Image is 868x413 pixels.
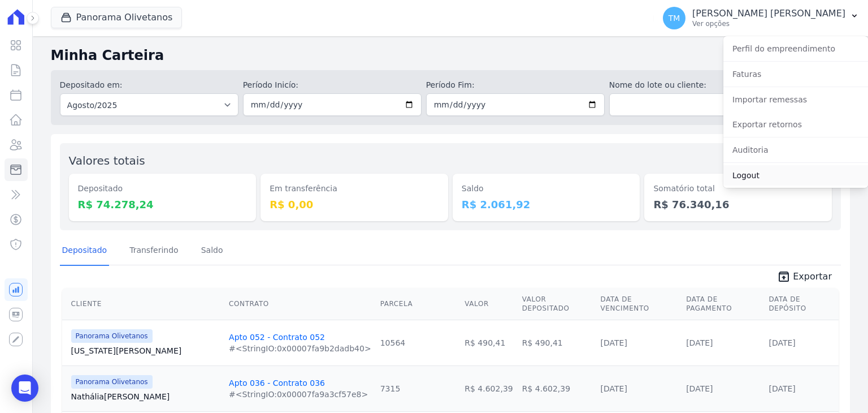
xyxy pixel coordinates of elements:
[777,270,791,283] i: unarchive
[460,320,517,365] td: R$ 490,41
[229,389,368,400] div: #<StringIO:0x00007fa9a3cf57e8>
[62,288,224,320] th: Cliente
[51,45,850,66] h2: Minha Carteira
[764,288,839,320] th: Data de Depósito
[71,375,153,389] span: Panorama Olivetanos
[229,343,371,354] div: #<StringIO:0x00007fa9b2dadb40>
[653,197,823,212] dd: R$ 76.340,16
[270,197,439,212] dd: R$ 0,00
[601,338,627,347] a: [DATE]
[692,19,845,28] p: Ver opções
[380,384,401,393] a: 7315
[380,338,406,347] a: 10564
[71,391,220,402] a: Nathália[PERSON_NAME]
[243,79,422,91] label: Período Inicío:
[682,288,764,320] th: Data de Pagamento
[376,288,461,320] th: Parcela
[460,288,517,320] th: Valor
[686,384,713,393] a: [DATE]
[723,64,868,84] a: Faturas
[723,114,868,135] a: Exportar retornos
[793,270,832,283] span: Exportar
[51,7,183,28] button: Panorama Olivetanos
[71,345,220,356] a: [US_STATE][PERSON_NAME]
[723,165,868,186] a: Logout
[518,320,596,365] td: R$ 490,41
[229,333,325,342] a: Apto 052 - Contrato 052
[518,365,596,411] td: R$ 4.602,39
[460,365,517,411] td: R$ 4.602,39
[462,183,631,195] dt: Saldo
[768,270,841,286] a: unarchive Exportar
[723,89,868,110] a: Importar remessas
[229,378,325,388] a: Apto 036 - Contrato 036
[462,197,631,212] dd: R$ 2.061,92
[60,236,110,266] a: Depositado
[596,288,682,320] th: Data de Vencimento
[78,197,248,212] dd: R$ 74.278,24
[270,183,439,195] dt: Em transferência
[723,140,868,160] a: Auditoria
[654,2,868,34] button: TM [PERSON_NAME] [PERSON_NAME] Ver opções
[609,79,788,91] label: Nome do lote ou cliente:
[769,338,795,347] a: [DATE]
[686,338,713,347] a: [DATE]
[78,183,248,195] dt: Depositado
[769,384,795,393] a: [DATE]
[518,288,596,320] th: Valor Depositado
[692,8,845,19] p: [PERSON_NAME] [PERSON_NAME]
[669,14,680,22] span: TM
[426,79,605,91] label: Período Fim:
[71,329,153,343] span: Panorama Olivetanos
[11,375,38,402] div: Open Intercom Messenger
[723,38,868,59] a: Perfil do empreendimento
[199,236,225,266] a: Saldo
[601,384,627,393] a: [DATE]
[653,183,823,195] dt: Somatório total
[60,80,123,89] label: Depositado em:
[127,236,181,266] a: Transferindo
[69,154,145,167] label: Valores totais
[224,288,376,320] th: Contrato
